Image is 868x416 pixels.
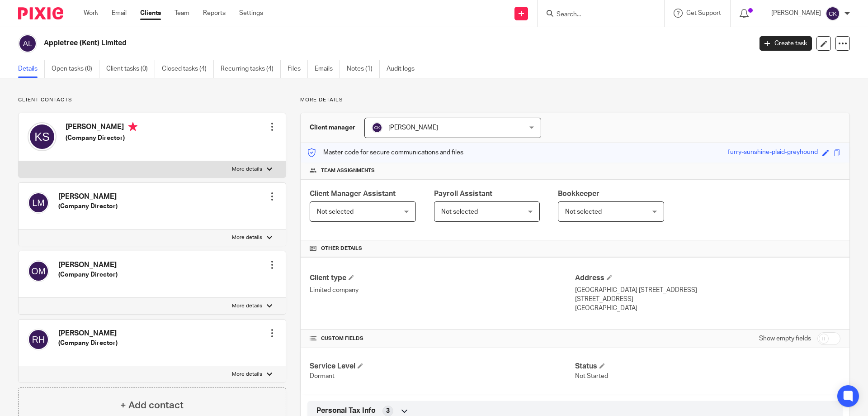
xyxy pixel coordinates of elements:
[106,60,155,78] a: Client tasks (0)
[686,10,721,16] span: Get Support
[558,190,599,197] span: Bookkeeper
[18,60,45,78] a: Details
[232,166,262,173] p: More details
[112,9,127,18] a: Email
[575,362,840,371] h4: Status
[58,339,118,348] h5: (Company Director)
[28,329,49,350] img: svg%3E
[575,295,840,304] p: [STREET_ADDRESS]
[28,260,49,282] img: svg%3E
[232,371,262,378] p: More details
[58,270,118,279] h5: (Company Director)
[347,60,380,78] a: Notes (1)
[58,202,118,211] h5: (Company Director)
[310,190,396,197] span: Client Manager Assistant
[575,304,840,313] p: [GEOGRAPHIC_DATA]
[288,60,308,78] a: Files
[18,96,286,104] p: Client contacts
[28,122,57,151] img: svg%3E
[120,398,184,412] h4: + Add contact
[728,148,818,158] div: furry-sunshine-plaid-greyhound
[128,122,137,131] i: Primary
[388,124,438,131] span: [PERSON_NAME]
[441,209,478,215] span: Not selected
[565,209,602,215] span: Not selected
[162,60,214,78] a: Closed tasks (4)
[239,9,263,18] a: Settings
[84,9,98,18] a: Work
[58,192,118,201] h4: [PERSON_NAME]
[28,192,49,214] img: svg%3E
[771,9,821,18] p: [PERSON_NAME]
[826,6,840,21] img: svg%3E
[310,335,575,342] h4: CUSTOM FIELDS
[18,34,37,53] img: svg%3E
[310,286,575,295] p: Limited company
[140,9,161,18] a: Clients
[575,273,840,283] h4: Address
[386,406,390,416] span: 3
[759,334,811,343] label: Show empty fields
[316,406,376,416] span: Personal Tax Info
[232,302,262,310] p: More details
[372,122,382,133] img: svg%3E
[434,190,492,197] span: Payroll Assistant
[52,60,99,78] a: Open tasks (0)
[66,134,137,143] h5: (Company Director)
[317,209,354,215] span: Not selected
[310,123,355,132] h3: Client manager
[759,36,812,51] a: Create task
[232,234,262,241] p: More details
[44,38,605,48] h2: Appletree (Kent) Limited
[66,122,137,134] h4: [PERSON_NAME]
[300,96,850,104] p: More details
[575,286,840,295] p: [GEOGRAPHIC_DATA] [STREET_ADDRESS]
[58,260,118,270] h4: [PERSON_NAME]
[58,329,118,338] h4: [PERSON_NAME]
[221,60,281,78] a: Recurring tasks (4)
[575,373,608,379] span: Not Started
[18,7,63,19] img: Pixie
[310,273,575,283] h4: Client type
[556,11,637,19] input: Search
[175,9,189,18] a: Team
[321,167,375,174] span: Team assignments
[387,60,421,78] a: Audit logs
[203,9,226,18] a: Reports
[310,373,335,379] span: Dormant
[315,60,340,78] a: Emails
[307,148,463,157] p: Master code for secure communications and files
[310,362,575,371] h4: Service Level
[321,245,362,252] span: Other details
